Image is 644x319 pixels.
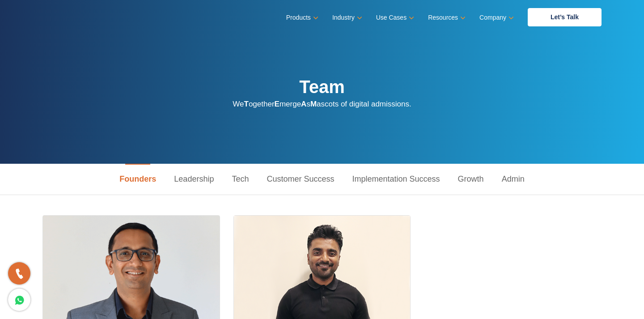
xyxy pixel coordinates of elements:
a: Customer Success [258,164,343,195]
a: Resources [428,11,464,24]
a: Let’s Talk [528,8,602,26]
strong: Team [299,77,345,97]
p: We ogether merge s ascots of digital admissions. [233,98,411,111]
a: Tech [223,164,258,195]
a: Implementation Success [343,164,449,195]
a: Use Cases [376,11,412,24]
a: Leadership [165,164,223,195]
a: Growth [449,164,493,195]
a: Founders [110,164,165,195]
a: Products [286,11,317,24]
strong: A [301,100,306,108]
a: Industry [332,11,360,24]
strong: M [310,100,317,108]
strong: E [275,100,280,108]
a: Admin [493,164,534,195]
a: Company [479,11,512,24]
strong: T [244,100,249,108]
